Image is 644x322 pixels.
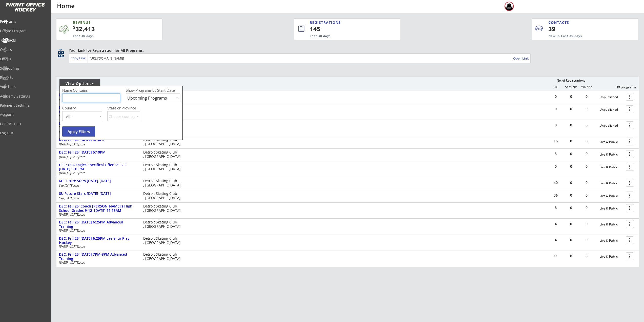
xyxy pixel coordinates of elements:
div: DSC: Fall 25' [DATE] 7PM-8PM Advanced Training [59,252,138,261]
div: Sep [DATE] [59,197,136,200]
button: more_vert [626,121,634,129]
div: Detroit Skating Club , [GEOGRAPHIC_DATA] [143,138,183,146]
div: Live & Public [599,223,623,226]
div: [DATE] - [DATE] [59,229,136,232]
div: 0 [579,238,594,242]
em: 2025 [79,261,85,264]
div: [DATE] - [DATE] [59,261,136,264]
div: REVENUE [73,20,138,25]
div: Last 30 days [73,34,138,38]
div: 0 [564,95,579,98]
button: more_vert [626,204,634,212]
div: Fall 2025 Walk-On Opportunities [59,93,138,97]
div: Detroit Skating Club , [GEOGRAPHIC_DATA] [143,179,183,187]
div: 36 [548,194,563,197]
button: more_vert [626,138,634,145]
div: Live & Public [599,239,623,242]
div: [DATE] - [DATE] [59,130,136,133]
div: 0 [564,238,579,242]
button: more_vert [626,179,634,187]
div: [DATE] - [DATE] [59,143,136,146]
div: 3 [548,152,563,156]
em: 2026 [73,197,79,200]
div: 40 [548,181,563,184]
div: 0 [564,123,579,127]
em: 2025 [79,155,85,159]
div: 0 [548,165,563,168]
div: Unpublished [599,108,623,111]
div: Live & Public [599,140,623,144]
button: more_vert [626,93,634,101]
div: 0 [579,194,594,197]
button: more_vert [626,220,634,228]
div: 0 [579,181,594,184]
a: Open Link [513,55,529,62]
div: REGISTRATIONS [310,20,377,25]
button: more_vert [626,236,634,244]
div: 8U Future Stars [DATE]-[DATE] [59,192,138,196]
div: 0 [564,206,579,210]
div: CONTACTS [548,20,571,25]
div: Detroit Skating Club , [GEOGRAPHIC_DATA] [143,220,183,229]
div: DSC: Fall 25' [DATE] 5:10PM [59,150,138,155]
div: 0 [579,139,594,143]
div: 4 [548,238,563,242]
div: Waitlist [579,85,594,89]
div: DSC: Fall 25' [DATE] 6:25PM Learn to Play Hockey [59,236,138,245]
div: 11 [548,254,563,258]
div: [GEOGRAPHIC_DATA]: Fall 25' [DATE] 6:00PM-7:20PM Grades (1-5) [59,121,138,130]
div: 16 [548,139,563,143]
div: Last 30 days [310,34,379,38]
div: DSC: USA Eagles Specifical Offer Fall 25' [DATE] 5:10PM [59,163,138,172]
div: Full [548,85,563,89]
div: 0 [564,254,579,258]
div: Live & Public [599,207,623,210]
div: 0 [564,139,579,143]
div: 0 [579,95,594,98]
div: Contacts [1,39,47,42]
div: No. of Registrations [555,79,587,82]
div: Unpublished [599,95,623,99]
div: Live & Public [599,194,623,198]
div: DSC: Fall 25' [DATE] 5:10PM [59,138,138,142]
div: 32,413 [73,25,146,33]
button: more_vert [626,105,634,113]
div: [DATE] - [DATE] [59,213,136,216]
div: [GEOGRAPHIC_DATA]: Fall 25' [DATE] 4:30-6:00PM Grades 6-12 [59,105,138,114]
div: 4 [548,222,563,226]
div: New in Last 30 days [548,34,614,38]
button: Apply Filters [62,126,95,137]
em: 2026 [73,184,79,187]
div: Live & Public [599,181,623,185]
sup: $ [73,24,75,30]
div: DSC: Fall 25' [DATE] 6:25PM Advanced Training [59,220,138,229]
div: 145 [310,25,383,33]
div: [DATE] - [DATE] [59,172,136,175]
div: Your Link for Registration for All Programs: [69,48,623,53]
div: Detroit Skating Club , [GEOGRAPHIC_DATA] [143,150,183,159]
div: Country [62,106,102,110]
div: 0 [564,165,579,168]
div: State or Province [107,106,180,110]
div: 0 [564,194,579,197]
div: Live & Public [599,165,623,169]
div: [DATE] - [DATE] [59,156,136,159]
div: Live & Public [599,153,623,156]
div: 0 [548,95,563,98]
div: 0 [564,222,579,226]
div: 0 [564,107,579,111]
div: 6U Future Stars [DATE]-[DATE] [59,179,138,183]
div: [DATE] - [DATE] [59,98,136,101]
button: more_vert [626,150,634,158]
div: 0 [564,152,579,156]
div: Detroit Skating Club , [GEOGRAPHIC_DATA] [143,192,183,200]
div: Sessions [564,85,579,89]
button: more_vert [626,163,634,171]
div: 0 [579,165,594,168]
div: 0 [579,222,594,226]
div: qr [58,48,64,51]
div: DSC: Fall 25' Coach [PERSON_NAME]'s High School Grades 9-12 [DATE] 11:15AM [59,204,138,213]
div: Detroit Skating Club , [GEOGRAPHIC_DATA] [143,236,183,245]
div: Name Contains [62,88,102,92]
div: Detroit Skating Club , [GEOGRAPHIC_DATA] [143,163,183,172]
